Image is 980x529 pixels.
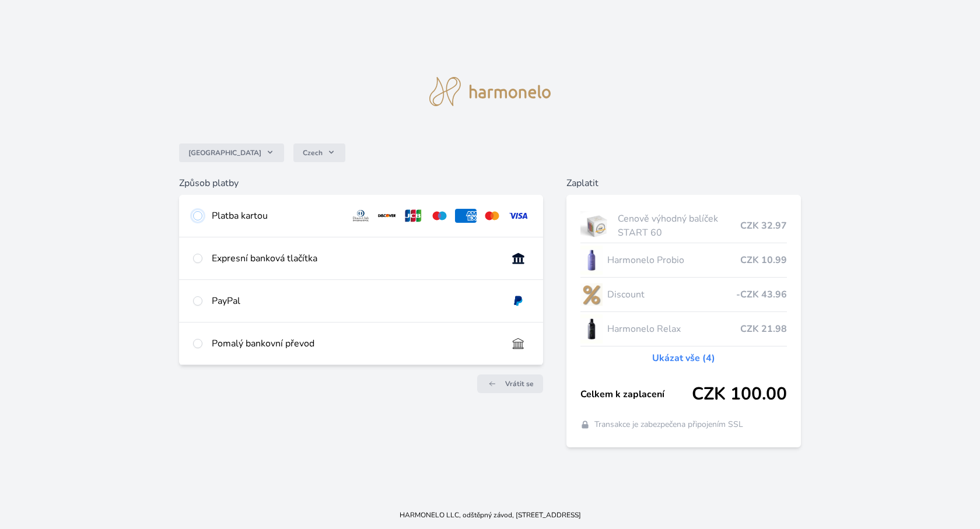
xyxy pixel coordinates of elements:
img: bankTransfer_IBAN.svg [508,337,529,351]
div: Platba kartou [212,209,341,223]
span: Harmonelo Relax [607,322,741,336]
img: CLEAN_RELAX_se_stinem_x-lo.jpg [580,314,603,344]
span: Cenově výhodný balíček START 60 [618,212,740,240]
span: Discount [607,288,737,302]
img: logo.svg [429,77,551,106]
img: maestro.svg [429,209,450,223]
span: CZK 21.98 [740,322,787,336]
img: discount-lo.png [580,280,603,309]
img: mc.svg [481,209,503,223]
button: [GEOGRAPHIC_DATA] [179,143,284,162]
span: Czech [303,148,323,157]
a: Vrátit se [477,374,543,393]
img: visa.svg [508,209,529,223]
span: CZK 100.00 [692,384,787,405]
img: paypal.svg [508,294,529,308]
span: [GEOGRAPHIC_DATA] [188,148,261,157]
div: Expresní banková tlačítka [212,251,498,265]
span: -CZK 43.96 [736,288,787,302]
h6: Způsob platby [179,176,543,190]
h6: Zaplatit [566,176,801,190]
div: PayPal [212,294,498,308]
span: Harmonelo Probio [607,253,741,267]
img: diners.svg [350,209,372,223]
span: CZK 10.99 [740,253,787,267]
img: discover.svg [376,209,398,223]
img: amex.svg [455,209,477,223]
img: start.jpg [580,211,614,240]
a: Ukázat vše (4) [652,351,715,365]
span: Celkem k zaplacení [580,387,692,401]
img: onlineBanking_CZ.svg [508,251,529,265]
img: jcb.svg [402,209,424,223]
button: Czech [293,143,345,162]
img: CLEAN_PROBIO_se_stinem_x-lo.jpg [580,246,603,275]
span: Transakce je zabezpečena připojením SSL [594,419,743,430]
div: Pomalý bankovní převod [212,337,498,351]
span: Vrátit se [505,379,534,388]
span: CZK 32.97 [740,219,787,233]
